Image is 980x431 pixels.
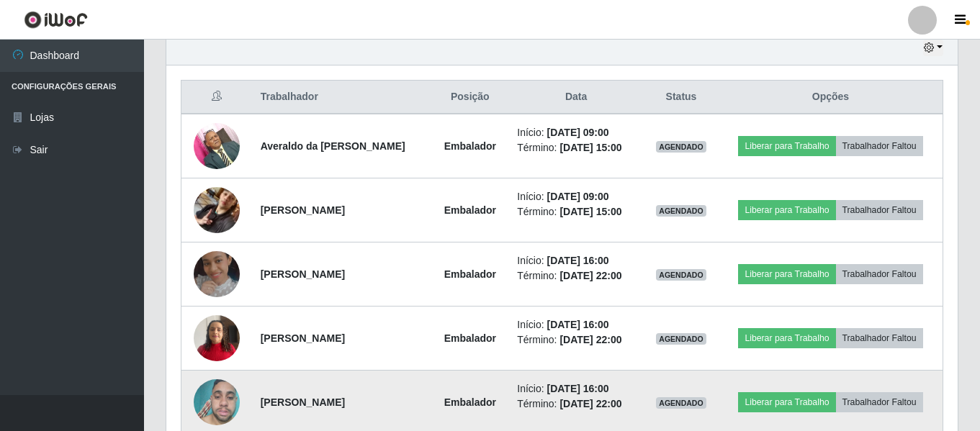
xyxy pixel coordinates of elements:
img: 1737135977494.jpeg [194,307,240,368]
th: Trabalhador [252,81,432,114]
time: [DATE] 22:00 [559,398,621,409]
strong: [PERSON_NAME] [261,204,345,216]
li: Término: [517,396,635,412]
li: Início: [517,253,635,268]
button: Liberar para Trabalho [738,328,835,348]
time: [DATE] 22:00 [559,334,621,345]
th: Data [508,81,644,114]
time: [DATE] 09:00 [547,127,609,138]
strong: Averaldo da [PERSON_NAME] [261,140,405,152]
th: Opções [719,81,943,114]
th: Status [644,81,719,114]
li: Término: [517,332,635,348]
li: Término: [517,268,635,283]
strong: [PERSON_NAME] [261,268,345,280]
time: [DATE] 16:00 [547,383,609,394]
button: Liberar para Trabalho [738,136,835,156]
button: Trabalhador Faltou [836,392,923,412]
span: AGENDADO [656,269,706,281]
button: Trabalhador Faltou [836,328,923,348]
button: Liberar para Trabalho [738,264,835,284]
time: [DATE] 16:00 [547,319,609,330]
button: Liberar para Trabalho [738,392,835,412]
button: Trabalhador Faltou [836,136,923,156]
img: 1733797233446.jpeg [194,251,240,297]
strong: Embalador [444,332,496,344]
span: AGENDADO [656,397,706,409]
img: CoreUI Logo [24,11,88,29]
strong: Embalador [444,140,496,152]
time: [DATE] 16:00 [547,255,609,266]
img: 1697117733428.jpeg [194,115,240,176]
strong: [PERSON_NAME] [261,332,345,344]
strong: Embalador [444,396,496,408]
button: Trabalhador Faltou [836,264,923,284]
strong: [PERSON_NAME] [261,396,345,408]
strong: Embalador [444,268,496,280]
time: [DATE] 09:00 [547,191,609,202]
li: Término: [517,204,635,219]
li: Início: [517,381,635,396]
time: [DATE] 22:00 [559,270,621,281]
span: AGENDADO [656,141,706,153]
time: [DATE] 15:00 [559,142,621,153]
li: Término: [517,140,635,155]
li: Início: [517,189,635,204]
time: [DATE] 15:00 [559,206,621,217]
strong: Embalador [444,204,496,216]
span: AGENDADO [656,205,706,217]
th: Posição [431,81,508,114]
li: Início: [517,317,635,332]
button: Liberar para Trabalho [738,200,835,220]
button: Trabalhador Faltou [836,200,923,220]
span: AGENDADO [656,333,706,345]
li: Início: [517,125,635,140]
img: 1746137035035.jpeg [194,169,240,251]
